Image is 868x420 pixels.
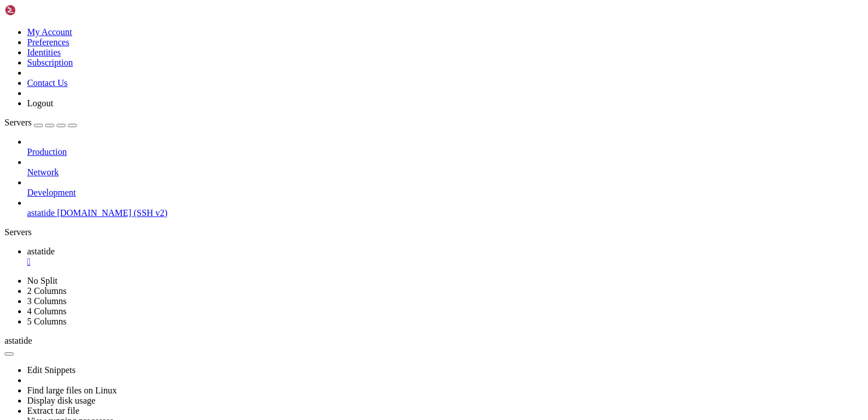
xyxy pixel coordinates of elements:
a: Identities [27,47,61,57]
a: Production [27,147,863,157]
x-row: THE FOG IS COMING [5,15,720,25]
a: 4 Columns [27,306,67,316]
a: Edit Snippets [27,365,76,375]
a: Extract tar file [27,406,79,415]
li: Network [27,157,863,177]
span: Development [27,188,76,197]
a: Network [27,167,863,177]
div: Servers [5,227,863,237]
img: Shellngn [5,5,70,16]
li: Production [27,137,863,157]
span: [DOMAIN_NAME] (SSH v2) [57,208,168,218]
span: Servers [5,118,32,127]
a: No Split [27,276,58,285]
a: Display disk usage [27,396,96,405]
li: Development [27,177,863,198]
a: Development [27,188,863,198]
span: Network [27,167,59,177]
a: 2 Columns [27,286,67,296]
a: Subscription [27,58,73,67]
span: astatide [5,336,32,345]
a: Preferences [27,37,70,47]
a: My Account [27,27,72,37]
a: astatide [27,246,863,267]
a: Logout [27,98,53,108]
a:  [27,257,863,267]
li: astatide [DOMAIN_NAME] (SSH v2) [27,198,863,218]
x-row: citadel:~$ [5,45,720,55]
div: (11, 4) [57,45,62,55]
a: Find large files on Linux [27,386,117,395]
span: astatide [27,208,55,218]
span: Production [27,147,67,157]
span: astatide [27,246,55,256]
a: Servers [5,118,77,127]
a: astatide [DOMAIN_NAME] (SSH v2) [27,208,863,218]
a: Contact Us [27,78,68,88]
a: 5 Columns [27,317,67,326]
a: 3 Columns [27,296,67,306]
